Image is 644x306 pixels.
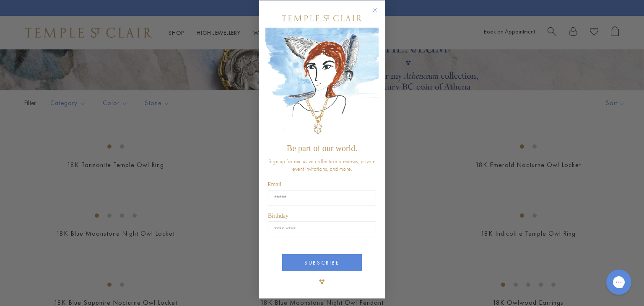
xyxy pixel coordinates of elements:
span: Email [267,181,281,188]
button: Close dialog [374,9,384,19]
span: Sign up for exclusive collection previews, private event invitations, and more. [268,157,376,172]
span: Be part of our world. [287,144,357,153]
input: Email [268,190,376,206]
img: c4a9eb12-d91a-4d4a-8ee0-386386f4f338.jpeg [265,28,379,139]
span: Birthday [268,213,288,219]
iframe: Gorgias live chat messenger [602,267,636,298]
img: TSC [314,273,330,290]
img: Temple St. Clair [282,15,362,21]
button: SUBSCRIBE [282,254,362,271]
